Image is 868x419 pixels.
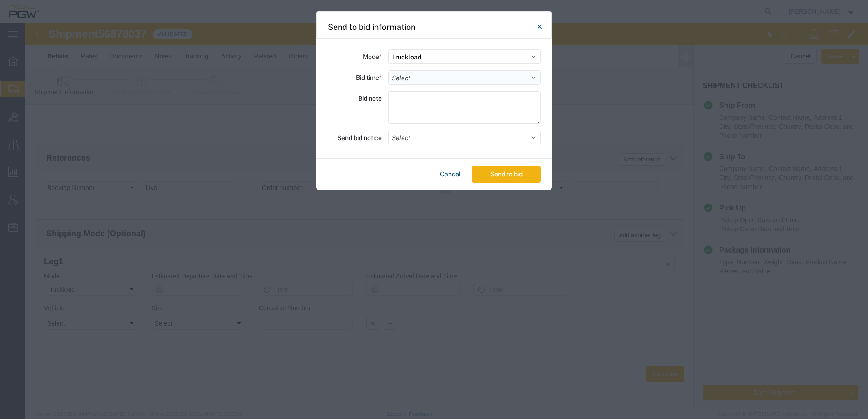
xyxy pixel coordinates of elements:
button: Close [530,18,548,36]
button: Cancel [436,166,464,183]
button: Send to bid [472,166,541,183]
label: Mode [363,49,382,64]
button: Select [388,131,541,145]
label: Send bid notice [337,131,382,145]
h4: Send to bid information [328,21,415,33]
label: Bid time [356,70,382,85]
label: Bid note [358,91,382,106]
